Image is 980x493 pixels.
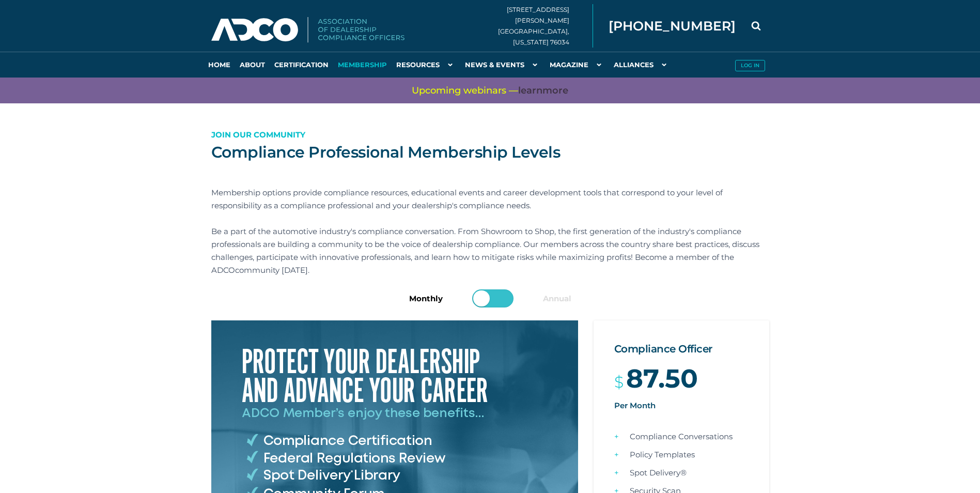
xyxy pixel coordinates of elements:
a: Alliances [609,52,674,78]
img: Association of Dealership Compliance Officers logo [211,17,405,43]
p: Be a part of the automotive industry's compliance conversation. From Showroom to Shop, the first ... [211,225,769,276]
li: Spot Delivery® [599,464,764,482]
h1: Compliance Professional Membership Levels [211,142,769,163]
span: learn [518,85,542,96]
span: Upcoming webinars — [412,84,568,97]
a: Magazine [545,52,609,78]
a: Home [204,52,235,78]
div: $ [614,372,749,389]
li: Compliance Conversations [599,427,764,445]
p: Membership options provide compliance resources, educational events and career development tools ... [211,186,769,212]
a: learnmore [518,84,568,97]
button: Log in [735,60,765,71]
a: Log in [730,52,769,78]
div: [STREET_ADDRESS][PERSON_NAME] [GEOGRAPHIC_DATA], [US_STATE] 76034 [498,4,593,48]
span: 87.50 [626,372,698,385]
a: News & Events [460,52,545,78]
label: Annual [543,292,571,305]
p: Join our Community [211,128,769,141]
p: Per Month [614,399,749,412]
a: Resources [392,52,460,78]
span: [PHONE_NUMBER] [609,20,736,33]
a: Membership [333,52,392,78]
h2: Compliance Officer [614,341,749,357]
li: Policy Templates [599,445,764,464]
label: Monthly [409,292,443,305]
a: About [235,52,270,78]
a: Certification [270,52,333,78]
